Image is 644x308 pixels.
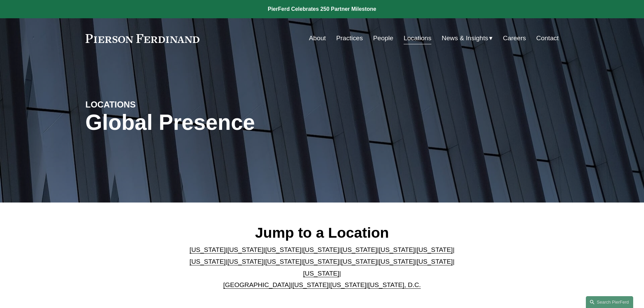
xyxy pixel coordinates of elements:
a: People [373,32,393,45]
a: Locations [404,32,431,45]
a: [US_STATE] [330,281,366,288]
a: Contact [536,32,558,45]
a: folder dropdown [442,32,493,45]
a: [US_STATE] [303,270,339,277]
a: [US_STATE] [416,246,453,253]
a: [US_STATE] [265,246,302,253]
a: [US_STATE] [416,258,453,265]
a: [US_STATE] [265,258,302,265]
a: [US_STATE], D.C. [368,281,421,288]
a: Practices [336,32,363,45]
a: [US_STATE] [379,246,415,253]
a: [US_STATE] [341,246,377,253]
a: [GEOGRAPHIC_DATA] [223,281,291,288]
h2: Jump to a Location [184,224,460,241]
a: [US_STATE] [190,258,226,265]
p: | | | | | | | | | | | | | | | | | | [184,244,460,291]
a: [US_STATE] [292,281,329,288]
h1: Global Presence [86,110,401,135]
a: [US_STATE] [228,258,264,265]
h4: LOCATIONS [86,99,204,110]
a: [US_STATE] [190,246,226,253]
a: [US_STATE] [303,246,339,253]
a: [US_STATE] [379,258,415,265]
a: [US_STATE] [303,258,339,265]
a: [US_STATE] [228,246,264,253]
a: Search this site [586,296,633,308]
a: Careers [503,32,526,45]
a: [US_STATE] [341,258,377,265]
a: About [309,32,326,45]
span: News & Insights [442,32,488,44]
